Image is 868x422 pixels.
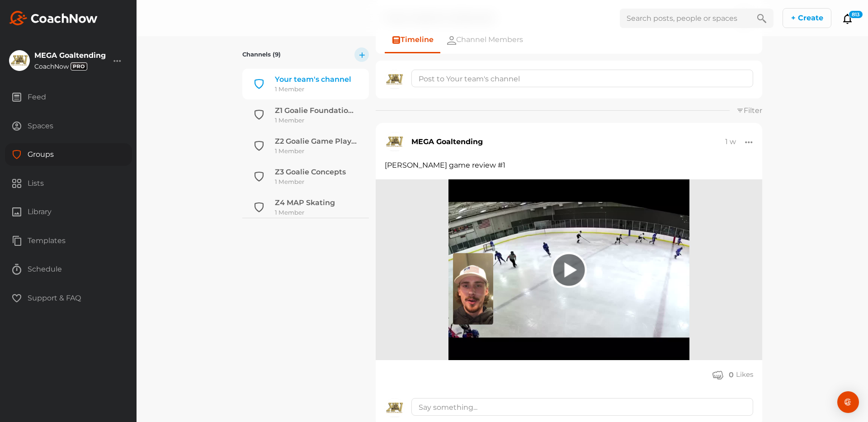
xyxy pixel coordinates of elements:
[5,258,132,287] a: Schedule
[9,11,98,25] img: svg+xml;base64,PHN2ZyB3aWR0aD0iMTk2IiBoZWlnaHQ9IjMyIiB2aWV3Qm94PSIwIDAgMTk2IDMyIiBmaWxsPSJub25lIi...
[275,74,351,85] div: Your team's channel
[783,8,831,28] button: + Create
[275,105,359,116] div: Z1 Goalie Foundation Fundamentals
[401,34,434,45] span: Timeline
[5,287,132,316] a: Support & FAQ
[5,258,132,281] div: Schedule
[5,230,132,252] div: Templates
[620,9,750,28] input: Search posts, people or spaces
[725,137,736,146] div: 1 w
[385,70,405,89] img: square_6837bf1792bc3878bad7911ce0885626.jpg
[275,116,359,125] div: 1 Member
[837,391,859,413] div: Open Intercom Messenger
[275,167,346,178] div: Z3 Goalie Concepts
[736,370,753,380] div: Likes
[5,143,132,166] div: Groups
[275,208,335,217] div: 1 Member
[5,86,132,115] a: Feed
[5,115,132,144] a: Spaces
[242,192,369,223] a: Z4 MAP Skating 1 Member
[5,115,132,137] div: Spaces
[411,136,483,147] div: MEGA Goaltending
[5,287,132,309] div: Support & FAQ
[385,160,753,170] div: [PERSON_NAME] game review #1
[275,147,359,156] div: 1 Member
[34,52,106,59] div: MEGA Goaltending
[456,34,523,45] span: Channel Members
[242,50,281,59] label: Channels (9)
[34,62,106,70] div: CoachNow
[448,179,689,360] img: default_thumb.jpg
[729,370,734,380] div: 0
[712,369,734,380] button: 0
[385,398,405,418] img: square_6837bf1792bc3878bad7911ce0885626.jpg
[5,86,132,108] div: Feed
[5,230,132,258] a: Templates
[5,172,132,195] div: Lists
[275,197,335,208] div: Z4 MAP Skating
[242,161,369,192] a: Z3 Goalie Concepts 1 Member
[242,69,369,99] a: Your team's channel 1 Member
[275,85,351,94] div: 1 Member
[736,106,762,115] a: Filter
[5,201,132,230] a: Library
[9,51,29,70] img: square_6837bf1792bc3878bad7911ce0885626.jpg
[5,201,132,223] div: Library
[275,136,359,147] div: Z2 Goalie Game Play Situations
[5,172,132,201] a: Lists
[71,62,87,70] img: svg+xml;base64,PHN2ZyB3aWR0aD0iMzciIGhlaWdodD0iMTgiIHZpZXdCb3g9IjAgMCAzNyAxOCIgZmlsbD0ibm9uZSIgeG...
[5,143,132,172] a: Groups
[242,99,369,130] a: Z1 Goalie Foundation Fundamentals 1 Member
[275,178,346,187] div: 1 Member
[842,13,853,24] button: 813
[385,132,405,152] img: square_6837bf1792bc3878bad7911ce0885626.jpg
[849,10,863,19] div: 813
[242,131,369,161] a: Z2 Goalie Game Play Situations 1 Member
